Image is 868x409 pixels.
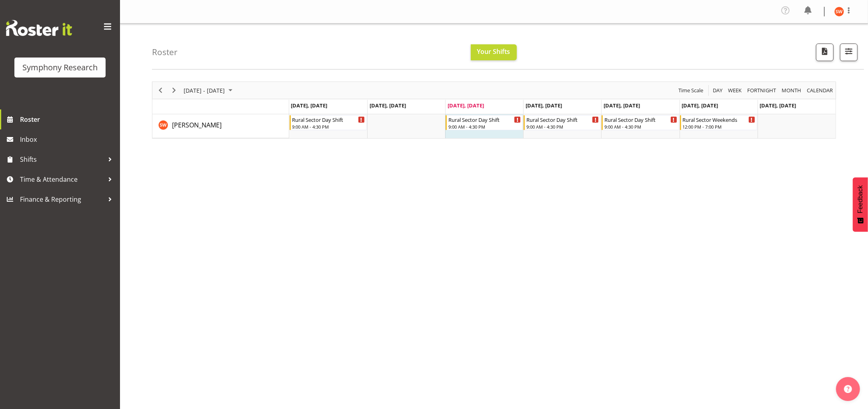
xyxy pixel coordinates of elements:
span: [DATE], [DATE] [760,102,796,109]
div: Timeline Week of September 3, 2025 [152,81,836,139]
img: Rosterit website logo [6,20,72,36]
span: [DATE], [DATE] [604,102,640,109]
button: Month [806,85,834,95]
div: Symphony Research [22,62,98,73]
button: Next [169,85,180,95]
div: Shannon Whelan"s event - Rural Sector Day Shift Begin From Monday, September 1, 2025 at 9:00:00 A... [290,115,367,130]
button: Timeline Week [727,85,743,95]
div: Rural Sector Day Shift [604,115,677,123]
span: calendar [806,85,834,95]
div: Rural Sector Day Shift [292,115,365,123]
span: Time & Attendance [20,173,104,185]
div: Previous [154,82,167,99]
span: Finance & Reporting [20,193,104,205]
button: Time Scale [677,85,705,95]
table: Timeline Week of September 3, 2025 [289,114,836,138]
span: [DATE] - [DATE] [183,85,226,95]
button: Feedback - Show survey [853,177,868,232]
span: Shifts [20,153,104,165]
h4: Roster [152,48,178,57]
div: Rural Sector Weekends [683,115,755,123]
div: 9:00 AM - 4:30 PM [292,123,365,130]
span: [DATE], [DATE] [526,102,562,109]
button: Filter Shifts [840,44,858,61]
div: Shannon Whelan"s event - Rural Sector Day Shift Begin From Thursday, September 4, 2025 at 9:00:00... [524,115,601,130]
div: 9:00 AM - 4:30 PM [604,123,677,130]
button: Timeline Month [780,85,803,95]
span: Day [712,85,723,95]
a: [PERSON_NAME] [172,120,222,130]
span: [DATE], [DATE] [370,102,406,109]
button: Download a PDF of the roster according to the set date range. [816,44,834,61]
button: Your Shifts [471,44,517,60]
img: shannon-whelan11890.jpg [834,7,844,16]
span: Feedback [857,185,864,213]
td: Shannon Whelan resource [152,114,289,138]
div: Rural Sector Day Shift [526,115,599,123]
span: [DATE], [DATE] [682,102,718,109]
button: Previous [155,85,166,95]
button: Fortnight [746,85,778,95]
div: Shannon Whelan"s event - Rural Sector Day Shift Begin From Wednesday, September 3, 2025 at 9:00:0... [446,115,523,130]
div: Next [167,82,181,99]
span: Time Scale [678,85,704,95]
div: Rural Sector Day Shift [448,115,521,123]
span: Week [727,85,742,95]
span: Roster [20,113,116,125]
span: Month [781,85,802,95]
span: Fortnight [746,85,777,95]
div: Shannon Whelan"s event - Rural Sector Day Shift Begin From Friday, September 5, 2025 at 9:00:00 A... [602,115,679,130]
span: Inbox [20,133,116,145]
div: 9:00 AM - 4:30 PM [448,123,521,130]
div: Shannon Whelan"s event - Rural Sector Weekends Begin From Saturday, September 6, 2025 at 12:00:00... [680,115,757,130]
button: September 01 - 07, 2025 [182,85,236,95]
button: Timeline Day [712,85,724,95]
div: 9:00 AM - 4:30 PM [526,123,599,130]
span: Your Shifts [477,47,510,56]
span: [PERSON_NAME] [172,121,222,129]
div: 12:00 PM - 7:00 PM [683,123,755,130]
span: [DATE], [DATE] [448,102,484,109]
img: help-xxl-2.png [844,385,852,393]
span: [DATE], [DATE] [291,102,328,109]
